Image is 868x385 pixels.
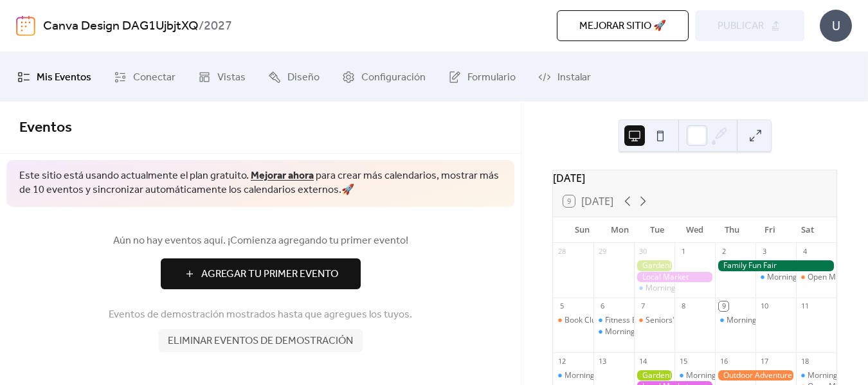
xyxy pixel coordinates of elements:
[593,315,634,326] div: Fitness Bootcamp
[557,10,689,41] button: Mejorar sitio 🚀
[16,15,35,36] img: logo
[789,217,826,243] div: Sat
[557,67,591,87] span: Instalar
[8,57,101,96] a: Mis Eventos
[597,356,607,366] div: 13
[251,166,314,186] a: Mejorar ahora
[258,57,329,96] a: Diseño
[553,315,593,326] div: Book Club Gathering
[820,10,852,42] div: U
[727,315,795,326] div: Morning Yoga Bliss
[553,170,836,186] div: [DATE]
[634,272,715,283] div: Local Market
[565,370,633,381] div: Morning Yoga Bliss
[686,370,755,381] div: Morning Yoga Bliss
[646,283,714,294] div: Morning Yoga Bliss
[796,272,836,283] div: Open Mic Night
[719,356,728,366] div: 16
[678,301,688,311] div: 8
[593,327,634,337] div: Morning Yoga Bliss
[715,315,755,326] div: Morning Yoga Bliss
[676,217,713,243] div: Wed
[800,301,809,311] div: 11
[678,356,688,366] div: 15
[759,301,769,311] div: 10
[634,370,674,381] div: Gardening Workshop
[287,67,320,87] span: Diseño
[43,14,199,39] a: Canva Design DAG1UjbjtXQ
[605,315,669,326] div: Fitness Bootcamp
[104,57,185,96] a: Conectar
[217,67,246,87] span: Vistas
[638,247,647,256] div: 30
[796,370,836,381] div: Morning Yoga Bliss
[634,283,674,294] div: Morning Yoga Bliss
[557,247,566,256] div: 28
[361,67,426,87] span: Configuración
[719,301,728,311] div: 9
[597,247,607,256] div: 29
[332,57,435,96] a: Configuración
[563,217,601,243] div: Sun
[467,67,516,87] span: Formulario
[767,272,836,283] div: Morning Yoga Bliss
[634,315,674,326] div: Seniors' Social Tea
[646,315,713,326] div: Seniors' Social Tea
[605,327,674,337] div: Morning Yoga Bliss
[719,247,728,256] div: 2
[638,356,647,366] div: 14
[19,258,502,289] a: Agregar Tu Primer Evento
[204,14,232,39] b: 2027
[800,356,809,366] div: 18
[19,114,72,142] span: Eventos
[715,260,836,271] div: Family Fun Fair
[755,272,796,283] div: Morning Yoga Bliss
[201,267,338,282] span: Agregar Tu Primer Evento
[800,247,809,256] div: 4
[168,334,353,349] span: Eliminar eventos de demostración
[439,57,525,96] a: Formulario
[714,217,751,243] div: Thu
[715,370,796,381] div: Outdoor Adventure Day
[597,301,607,311] div: 6
[557,301,566,311] div: 5
[37,67,91,87] span: Mis Eventos
[579,19,666,34] span: Mejorar sitio 🚀
[638,217,676,243] div: Tue
[759,247,769,256] div: 3
[638,301,647,311] div: 7
[634,260,674,271] div: Gardening Workshop
[133,67,176,87] span: Conectar
[199,14,204,39] b: /
[565,315,638,326] div: Book Club Gathering
[158,329,363,352] button: Eliminar eventos de demostración
[751,217,788,243] div: Fri
[808,272,863,283] div: Open Mic Night
[19,233,502,249] span: Aún no hay eventos aquí. ¡Comienza agregando tu primer evento!
[188,57,255,96] a: Vistas
[161,258,361,289] button: Agregar Tu Primer Evento
[674,370,715,381] div: Morning Yoga Bliss
[553,370,593,381] div: Morning Yoga Bliss
[601,217,638,243] div: Mon
[557,356,566,366] div: 12
[19,169,502,198] span: Este sitio está usando actualmente el plan gratuito. para crear más calendarios, mostrar más de 1...
[759,356,769,366] div: 17
[529,57,601,96] a: Instalar
[109,307,412,323] span: Eventos de demostración mostrados hasta que agregues los tuyos.
[678,247,688,256] div: 1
